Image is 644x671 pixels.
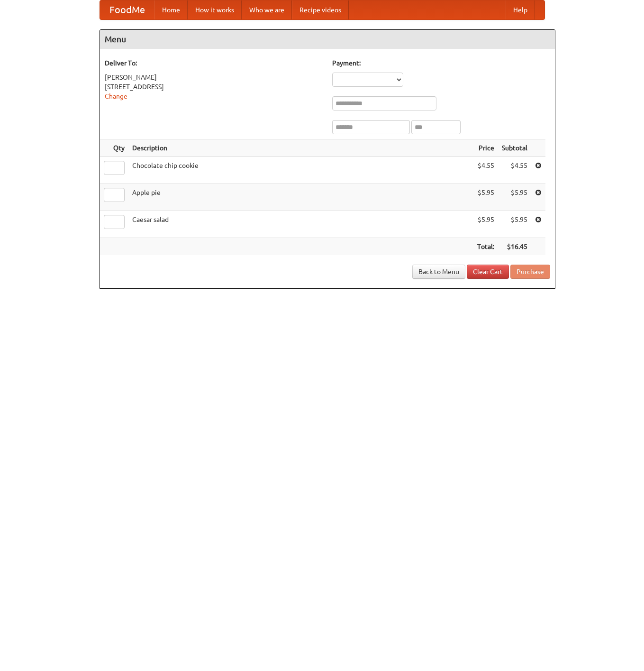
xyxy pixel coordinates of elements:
[498,139,531,157] th: Subtotal
[467,265,509,279] a: Clear Cart
[498,211,531,238] td: $5.95
[292,0,349,19] a: Recipe videos
[473,238,498,256] th: Total:
[498,157,531,184] td: $4.55
[128,184,473,211] td: Apple pie
[128,157,473,184] td: Chocolate chip cookie
[128,211,473,238] td: Caesar salad
[473,139,498,157] th: Price
[506,0,535,19] a: Help
[498,238,531,256] th: $16.45
[100,0,154,19] a: FoodMe
[105,58,323,68] h5: Deliver To:
[498,184,531,211] td: $5.95
[100,30,555,49] h4: Menu
[105,73,323,82] div: [PERSON_NAME]
[242,0,292,19] a: Who we are
[188,0,242,19] a: How it works
[473,157,498,184] td: $4.55
[154,0,188,19] a: Home
[510,265,550,279] button: Purchase
[332,58,550,68] h5: Payment:
[100,139,128,157] th: Qty
[105,82,323,92] div: [STREET_ADDRESS]
[105,92,127,100] a: Change
[473,211,498,238] td: $5.95
[412,265,465,279] a: Back to Menu
[473,184,498,211] td: $5.95
[128,139,473,157] th: Description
